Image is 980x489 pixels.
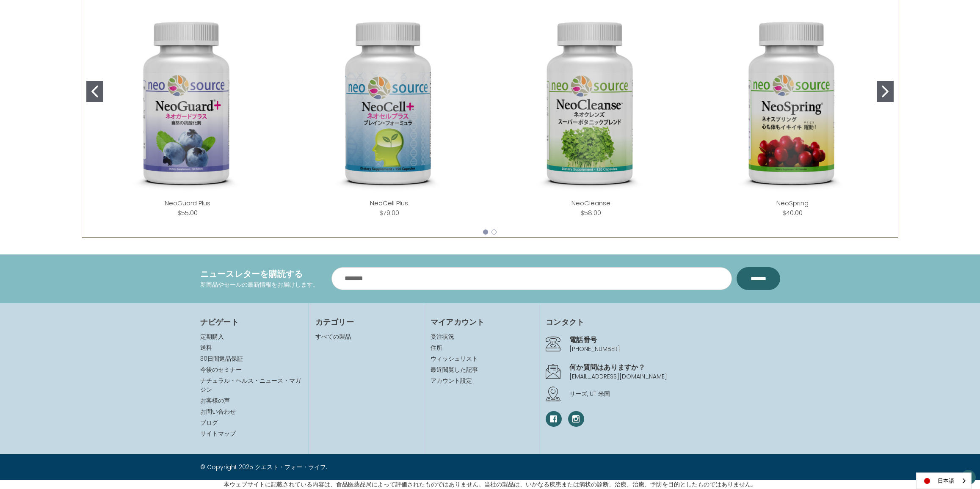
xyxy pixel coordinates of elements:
a: 受注状況 [431,332,533,341]
div: $55.00 [177,208,198,218]
p: リーズ, UT 米国 [569,390,780,398]
a: NeoCleanse [571,199,610,207]
a: アカウント設定 [431,376,533,385]
a: ウィッシュリスト [431,354,533,363]
p: 新商品やセールの最新情報をお届けします。 [200,280,319,289]
a: 定期購入 [200,332,224,341]
a: 30日間返品保証 [200,354,243,363]
img: NeoCleanse [497,10,685,198]
a: お問い合わせ [200,407,236,416]
div: Language [916,472,972,489]
a: 日本語 [917,473,971,489]
div: $58.00 [580,208,601,218]
h4: コンタクト [546,316,780,328]
button: Go to slide 1 [483,229,488,235]
a: 住所 [431,343,533,352]
img: NeoSpring [698,10,887,198]
aside: Language selected: 日本語 [916,472,972,489]
a: 最近閲覧した記事 [431,365,533,374]
button: Go to slide 2 [491,229,497,235]
div: NeoSpring [692,3,894,224]
img: NeoGuard Plus [93,10,282,198]
h4: マイアカウント [431,316,533,328]
a: サイトマップ [200,429,236,438]
a: [PHONE_NUMBER] [569,345,620,353]
div: NeoGuard Plus [86,3,288,224]
div: NeoCell Plus [288,3,490,224]
a: お客様の声 [200,396,230,405]
a: すべての製品 [315,332,351,341]
button: Go to slide 2 [877,81,894,102]
p: 本ウェブサイトに記載されている内容は、食品医薬品局によって評価されたものではありません。当社の製品は、いかなる疾患または病状の診断、治療、治癒、予防を目的としたものではありません。 [224,480,757,489]
h4: 何か質問はありますか？ [569,362,780,372]
h4: 電話番号 [569,334,780,345]
a: NeoCell Plus [370,199,408,207]
div: NeoCleanse [490,3,692,224]
h4: ニュースレターを購読する [200,268,319,280]
a: 今後のセミナー [200,365,242,374]
a: NeoSpring [776,199,809,207]
a: [EMAIL_ADDRESS][DOMAIN_NAME] [569,372,667,381]
p: © Copyright 2025 クエスト・フォー・ライフ. [200,463,484,472]
a: 送料 [200,343,212,352]
a: ナチュラル・ヘルス・ニュース・マガジン [200,376,301,394]
h4: カテゴリー [315,316,417,328]
div: $79.00 [379,208,399,218]
a: ブログ [200,418,218,427]
button: Go to slide 1 [86,81,103,102]
img: NeoCell Plus [295,10,483,198]
h4: ナビゲート [200,316,302,328]
a: NeoGuard Plus [165,199,210,207]
div: $40.00 [782,208,803,218]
